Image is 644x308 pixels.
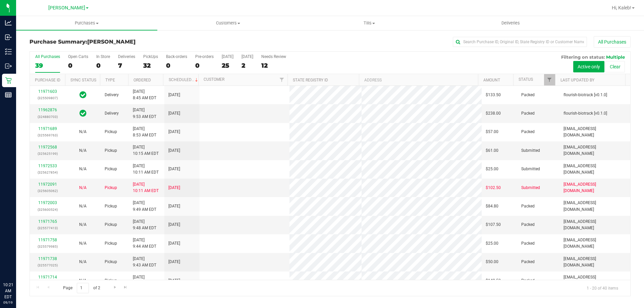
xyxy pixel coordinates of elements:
span: [EMAIL_ADDRESS][DOMAIN_NAME] [563,237,626,250]
a: Status [519,77,533,82]
div: Needs Review [261,54,286,59]
span: Packed [521,240,535,247]
inline-svg: Reports [5,91,12,98]
a: Amount [483,78,500,82]
div: In Store [96,54,110,59]
button: All Purchases [594,36,631,48]
p: (325569763) [34,132,61,138]
a: Ordered [133,78,151,82]
div: 0 [68,62,88,69]
span: Delivery [105,110,119,117]
button: N/A [79,185,87,191]
button: N/A [79,147,87,154]
button: N/A [79,278,87,284]
div: 0 [96,62,110,69]
span: $25.00 [486,166,498,172]
span: Not Applicable [79,185,87,190]
a: Go to the next page [110,283,120,292]
span: [DATE] [168,240,180,247]
a: Last Updated By [560,78,594,82]
span: Pickup [105,203,117,209]
span: [DATE] 9:49 AM EDT [133,200,156,212]
span: [EMAIL_ADDRESS][DOMAIN_NAME] [563,126,626,138]
span: $142.50 [486,278,501,284]
p: (325579985) [34,243,61,250]
span: Pickup [105,147,117,154]
span: Submitted [521,166,540,172]
a: Purchases [16,16,157,30]
div: PickUps [143,54,158,59]
button: N/A [79,222,87,228]
a: Go to the last page [121,283,130,292]
input: 1 [77,283,89,293]
button: N/A [79,129,87,135]
span: Not Applicable [79,167,87,171]
p: (325509807) [34,95,61,101]
button: Clear [605,61,625,72]
span: [EMAIL_ADDRESS][DOMAIN_NAME] [563,163,626,176]
span: Pickup [105,129,117,135]
div: 0 [166,62,187,69]
a: 11972003 [38,200,57,205]
p: (325577025) [34,262,61,268]
span: Not Applicable [79,278,87,283]
p: (325625199) [34,150,61,157]
a: Sync Status [70,78,96,82]
span: Pickup [105,222,117,228]
span: Pickup [105,185,117,191]
button: N/A [79,166,87,172]
span: [DATE] [168,203,180,209]
span: Submitted [521,147,540,154]
div: 32 [143,62,158,69]
a: 11972533 [38,164,57,168]
span: [DATE] 8:45 AM EDT [133,88,156,101]
span: Pickup [105,259,117,265]
span: Customers [158,20,298,26]
div: 7 [118,62,135,69]
span: $61.00 [486,147,498,154]
span: Pickup [105,166,117,172]
span: [DATE] [168,110,180,117]
span: Packed [521,110,535,117]
div: 25 [222,62,233,69]
span: Not Applicable [79,148,87,153]
input: Search Purchase ID, Original ID, State Registry ID or Customer Name... [453,37,587,47]
div: [DATE] [241,54,253,59]
button: N/A [79,203,87,209]
span: 1 - 20 of 40 items [581,283,624,293]
div: 39 [35,62,60,69]
a: Purchase ID [35,78,60,82]
a: 11971603 [38,89,57,94]
div: 2 [241,62,253,69]
div: Deliveries [118,54,135,59]
inline-svg: Outbound [5,63,12,69]
span: [DATE] [168,129,180,135]
h3: Purchase Summary: [30,39,230,45]
span: Not Applicable [79,259,87,264]
span: [EMAIL_ADDRESS][DOMAIN_NAME] [563,181,626,194]
span: $84.80 [486,203,498,209]
span: Submitted [521,185,540,191]
span: [PERSON_NAME] [87,39,136,45]
a: Filter [544,74,555,85]
button: N/A [79,259,87,265]
span: [PERSON_NAME] [48,5,85,11]
span: Pickup [105,278,117,284]
a: 11971765 [38,219,57,224]
div: All Purchases [35,54,60,59]
span: Filtering on status: [561,54,605,60]
span: Not Applicable [79,129,87,134]
inline-svg: Inbound [5,34,12,41]
span: flourish-biotrack [v0.1.0] [563,110,607,117]
span: [DATE] 10:11 AM EDT [133,181,159,194]
span: Packed [521,278,535,284]
div: [DATE] [222,54,233,59]
p: (325577413) [34,225,61,231]
p: (325605062) [34,188,61,194]
span: [DATE] 10:11 AM EDT [133,163,159,176]
span: [EMAIL_ADDRESS][DOMAIN_NAME] [563,274,626,287]
p: (325600524) [34,206,61,213]
div: 0 [195,62,214,69]
div: Back-orders [166,54,187,59]
span: [DATE] 9:53 AM EDT [133,107,156,120]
